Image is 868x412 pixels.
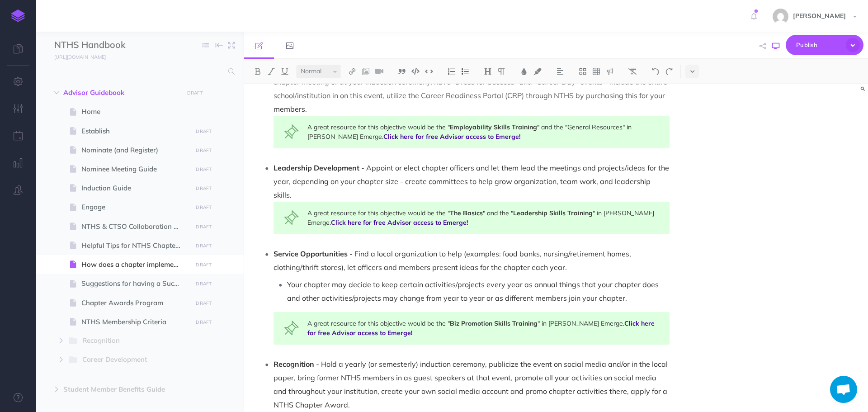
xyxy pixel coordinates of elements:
img: Text background color button [533,68,542,75]
button: DRAFT [193,241,215,251]
small: DRAFT [196,204,212,210]
img: Blockquote button [398,68,406,75]
span: Career Development [82,354,176,366]
small: DRAFT [196,300,212,306]
span: The Basics [450,209,483,217]
img: Headings dropdown button [484,68,492,75]
span: Engage [81,202,189,213]
img: Add image button [362,68,370,75]
input: Documentation Name [54,38,160,52]
span: NTHS & CTSO Collaboration Guide [81,221,189,232]
img: Create table button [592,68,600,75]
button: DRAFT [193,260,215,270]
img: Link button [348,68,356,75]
img: Ordered list button [448,68,456,75]
span: Service Opportunities [274,249,348,258]
small: DRAFT [196,319,212,325]
img: Unordered list button [461,68,469,75]
span: Student Member Benefits Guide [63,384,178,395]
span: Recognition [274,360,314,369]
img: Add video button [375,68,383,75]
small: [URL][DOMAIN_NAME] [54,54,106,60]
small: DRAFT [196,243,212,249]
span: Your chapter may decide to keep certain activities/projects every year as annual things that your... [287,280,660,303]
span: - Find a local organization to help (examples: food banks, nursing/retirement homes, clothing/thr... [274,249,633,272]
a: Open chat [830,376,857,403]
button: DRAFT [193,279,215,289]
span: A great resource for this objective would be the " [307,209,450,217]
img: Redo [665,68,673,75]
img: Bold button [254,68,262,75]
img: Undo [651,68,660,75]
small: DRAFT [196,262,212,268]
button: DRAFT [193,298,215,308]
span: " and the " [483,209,513,217]
small: DRAFT [196,166,212,172]
img: Paragraph button [497,68,505,75]
button: DRAFT [193,145,215,156]
span: Chapter Awards Program [81,298,189,308]
span: Helpful Tips for NTHS Chapter Officers [81,240,189,251]
small: DRAFT [187,90,203,96]
a: Click here for free Advisor access to Emerge! [383,133,520,141]
a: Click here for free Advisor access to Emerge! [331,218,468,227]
span: Advisor Guidebook [63,87,178,98]
span: Recognition [82,335,176,347]
img: Clear styles button [628,68,637,75]
small: DRAFT [196,185,212,191]
img: Inline code button [425,68,433,75]
img: Callout dropdown menu button [606,68,614,75]
input: Search [54,63,223,80]
small: DRAFT [196,147,212,153]
span: Biz Promotion Skills Training [450,319,538,327]
span: Leadership Development [274,163,359,172]
small: DRAFT [196,224,212,230]
button: DRAFT [193,126,215,137]
img: logo-mark.svg [11,9,25,22]
span: A great resource for this objective would be the " [307,123,450,131]
span: - Hold a yearly (or semesterly) induction ceremony, publicize the event on social media and/or in... [274,360,670,409]
span: Induction Guide [81,183,189,194]
img: Text color button [520,68,528,75]
span: Publish [796,38,841,52]
button: DRAFT [184,88,206,98]
span: - Appoint or elect chapter officers and let them lead the meetings and projects/ideas for the yea... [274,163,671,199]
button: DRAFT [193,222,215,232]
button: Publish [786,35,863,55]
img: Code block button [411,68,420,75]
span: Home [81,106,189,117]
img: e15ca27c081d2886606c458bc858b488.jpg [773,9,788,24]
span: How does a chapter implement the Core Four Objectives? [81,259,189,270]
span: [PERSON_NAME] [788,12,850,20]
span: A great resource for this objective would be the " [307,319,450,327]
a: [URL][DOMAIN_NAME] [36,52,115,61]
span: Suggestions for having a Successful Chapter [81,278,189,289]
button: DRAFT [193,183,215,194]
img: Italic button [267,68,275,75]
span: " in [PERSON_NAME] Emerge. [538,319,624,327]
small: DRAFT [196,281,212,287]
span: Establish [81,126,189,137]
span: Leadership Skills Training [513,209,593,217]
img: Alignment dropdown menu button [556,68,564,75]
span: Employability Skills Training [450,123,537,131]
span: Nominee Meeting Guide [81,164,189,175]
button: DRAFT [193,164,215,175]
small: DRAFT [196,128,212,134]
button: DRAFT [193,202,215,213]
img: Underline button [281,68,289,75]
span: NTHS Membership Criteria [81,317,189,327]
span: Nominate (and Register) [81,145,189,156]
button: DRAFT [193,317,215,327]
